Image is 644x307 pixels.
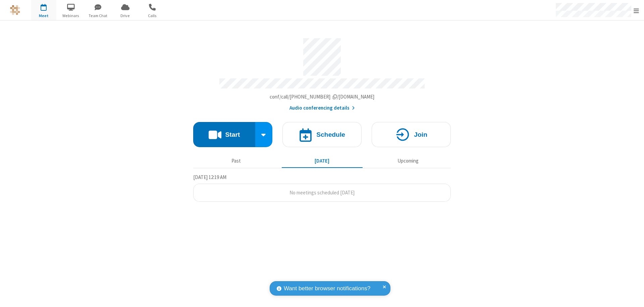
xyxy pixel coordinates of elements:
[284,284,370,293] span: Want better browser notifications?
[270,94,375,100] span: Copy my meeting room link
[31,13,56,19] span: Meet
[270,93,375,101] button: Copy my meeting room linkCopy my meeting room link
[289,189,355,196] span: No meetings scheduled [DATE]
[316,131,345,138] h4: Schedule
[225,131,240,138] h4: Start
[372,122,451,147] button: Join
[58,13,84,19] span: Webinars
[193,174,226,180] span: [DATE] 12:19 AM
[10,5,20,15] img: QA Selenium DO NOT DELETE OR CHANGE
[255,122,273,147] div: Start conference options
[282,122,362,147] button: Schedule
[113,13,138,19] span: Drive
[196,155,277,167] button: Past
[193,33,451,112] section: Account details
[193,122,255,147] button: Start
[193,173,451,202] section: Today's Meetings
[368,155,448,167] button: Upcoming
[282,155,363,167] button: [DATE]
[86,13,111,19] span: Team Chat
[289,104,355,112] button: Audio conferencing details
[414,131,427,138] h4: Join
[140,13,165,19] span: Calls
